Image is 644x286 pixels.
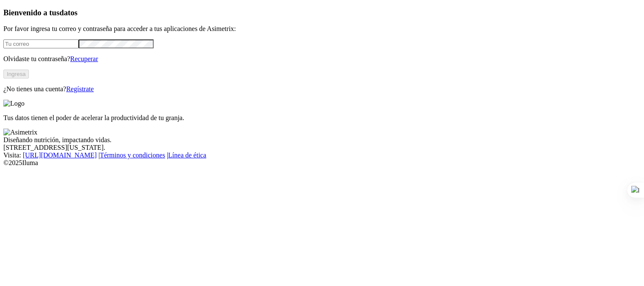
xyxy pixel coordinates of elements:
[3,25,641,33] p: Por favor ingresa tu correo y contraseña para acceder a tus aplicaciones de Asimetrix:
[66,85,94,93] a: Regístrate
[3,151,641,159] div: Visita : | |
[3,159,641,167] div: © 2025 Iluma
[70,55,98,62] a: Recuperar
[3,129,37,136] img: Asimetrix
[168,151,206,159] a: Línea de ética
[59,8,78,17] span: datos
[3,144,641,151] div: [STREET_ADDRESS][US_STATE].
[3,39,79,48] input: Tu correo
[23,151,97,159] a: [URL][DOMAIN_NAME]
[3,8,641,17] h3: Bienvenido a tus
[3,114,641,122] p: Tus datos tienen el poder de acelerar la productividad de tu granja.
[3,70,29,79] button: Ingresa
[3,100,25,107] img: Logo
[3,85,641,93] p: ¿No tienes una cuenta?
[3,55,641,63] p: Olvidaste tu contraseña?
[3,136,641,144] div: Diseñando nutrición, impactando vidas.
[100,151,165,159] a: Términos y condiciones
